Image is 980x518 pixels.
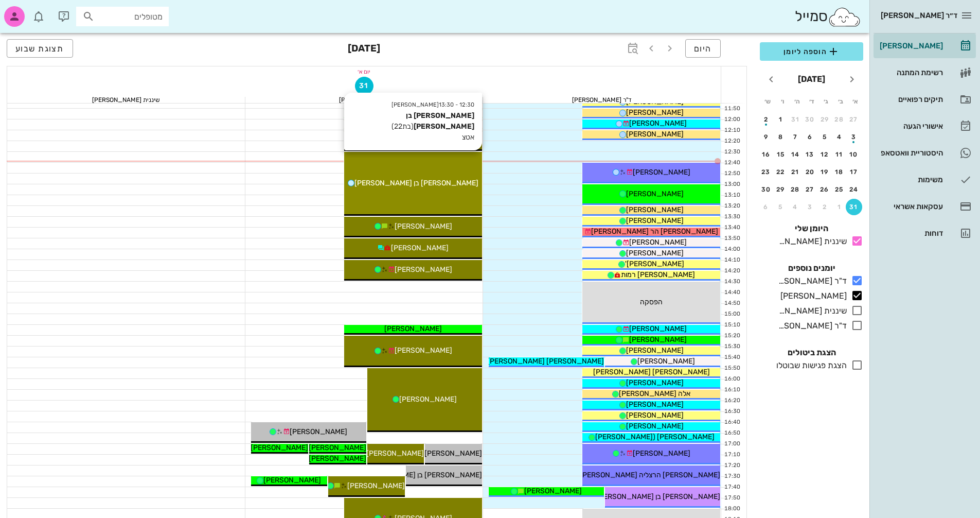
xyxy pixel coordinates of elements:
button: 31 [846,199,862,215]
div: 4 [831,133,848,141]
span: [PERSON_NAME] [626,249,684,257]
div: 2 [758,116,774,123]
div: 26 [816,186,833,193]
div: סמייל [795,6,861,28]
span: [PERSON_NAME] [395,346,452,355]
div: 30 [802,116,818,123]
div: 28 [831,116,848,123]
div: 14 [787,151,804,158]
div: 17:00 [721,440,742,448]
div: 3 [846,133,862,141]
span: [PERSON_NAME] רמות [621,270,695,279]
span: [PERSON_NAME] [629,324,687,333]
div: 31 [787,116,804,123]
div: 16:00 [721,375,742,384]
button: 5 [773,199,789,215]
span: [PERSON_NAME] [626,108,684,117]
div: 17:20 [721,461,742,470]
a: [PERSON_NAME] [874,33,976,58]
div: 17:10 [721,451,742,459]
div: 12:20 [721,137,742,146]
div: ד"ר [PERSON_NAME] [774,320,847,332]
span: [PERSON_NAME] [290,427,347,436]
div: 12:30 [721,148,742,157]
div: עסקאות אשראי [878,202,943,211]
span: [PERSON_NAME] [626,400,684,409]
span: [PERSON_NAME] [633,449,690,458]
div: 16:10 [721,386,742,394]
div: 11:50 [721,105,742,113]
div: 4 [787,203,804,211]
div: 18 [831,168,848,176]
div: ד"ר [PERSON_NAME] [774,275,847,287]
button: 17 [846,164,862,180]
div: 10 [846,151,862,158]
span: [PERSON_NAME] [626,411,684,420]
span: [PERSON_NAME] הר [PERSON_NAME] [591,227,718,236]
div: 8 [773,133,789,141]
div: 30 [758,186,774,193]
div: 15:00 [721,310,742,319]
span: [PERSON_NAME] בן [PERSON_NAME] [354,179,478,187]
span: אלה [PERSON_NAME] [619,389,690,398]
button: 1 [773,111,789,128]
button: 8 [773,129,789,145]
div: דוחות [878,229,943,237]
a: תיקים רפואיים [874,87,976,112]
span: 31 [355,81,373,90]
div: [PERSON_NAME] [776,290,847,302]
div: 13:30 [721,213,742,221]
span: [PERSON_NAME] [626,378,684,387]
button: 24 [846,181,862,198]
div: 5 [773,203,789,211]
button: 3 [846,129,862,145]
span: [PERSON_NAME] [629,238,687,247]
div: שיננית [PERSON_NAME] [774,235,847,248]
div: 9 [758,133,774,141]
div: 15:10 [721,321,742,330]
div: 18:00 [721,505,742,513]
button: 6 [758,199,774,215]
button: 15 [773,146,789,163]
span: [PERSON_NAME] [633,168,690,177]
th: ש׳ [761,93,774,110]
div: 6 [802,133,818,141]
span: תג [30,8,37,14]
span: [PERSON_NAME] [395,265,452,274]
div: 17 [846,168,862,176]
span: [PERSON_NAME] [263,476,321,485]
div: 16:50 [721,429,742,438]
span: [PERSON_NAME] הרצליה [PERSON_NAME] [580,471,720,479]
span: [PERSON_NAME] [626,346,684,355]
span: [PERSON_NAME] [629,119,687,128]
div: 14:30 [721,278,742,286]
div: 31 [846,203,862,211]
button: 27 [846,111,862,128]
span: [PERSON_NAME] [626,205,684,214]
span: [PERSON_NAME] [637,357,695,366]
div: 12:00 [721,115,742,124]
th: ד׳ [805,93,818,110]
button: תצוגת שבוע [7,39,73,58]
div: 24 [846,186,862,193]
button: 29 [773,181,789,198]
div: 16:20 [721,396,742,405]
div: 29 [816,116,833,123]
span: [PERSON_NAME] [391,244,449,252]
span: [PERSON_NAME] [626,189,684,198]
div: 13:00 [721,180,742,189]
span: היום [694,44,712,54]
div: 25 [831,186,848,193]
th: ב׳ [834,93,847,110]
span: [PERSON_NAME] [629,335,687,344]
div: 1 [831,203,848,211]
div: 14:10 [721,256,742,265]
button: 7 [787,129,804,145]
div: 21 [787,168,804,176]
button: 18 [831,164,848,180]
div: ד"ר [PERSON_NAME] [483,97,721,103]
div: 16 [758,151,774,158]
div: רשימת המתנה [878,68,943,77]
span: [PERSON_NAME] [347,481,405,490]
button: 2 [758,111,774,128]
